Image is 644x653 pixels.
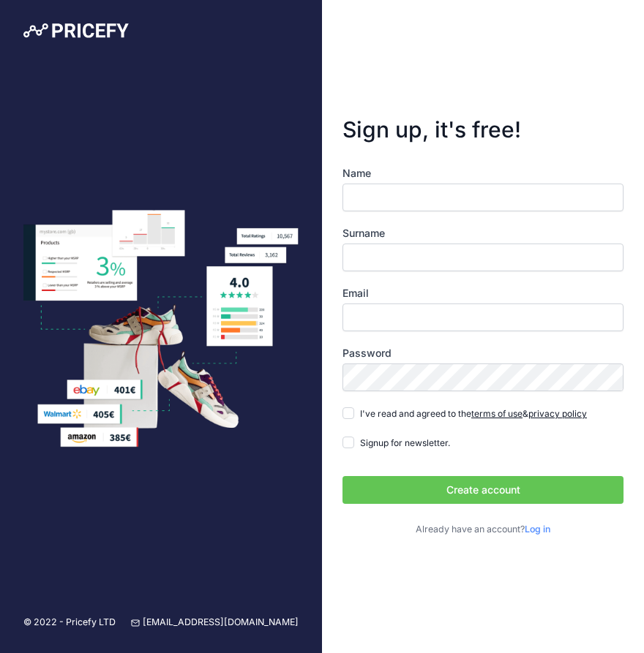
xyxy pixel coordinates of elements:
a: terms of use [471,408,523,419]
p: Already have an account? [342,523,624,537]
span: Signup for newsletter. [360,437,450,448]
img: Pricefy [23,23,129,38]
a: privacy policy [528,408,587,419]
h3: Sign up, it's free! [342,116,624,143]
label: Surname [342,226,624,241]
label: Name [342,166,624,181]
p: © 2022 - Pricefy LTD [23,616,116,630]
button: Create account [342,476,624,504]
a: [EMAIL_ADDRESS][DOMAIN_NAME] [131,616,299,630]
label: Password [342,346,624,361]
a: Log in [525,524,550,535]
label: Email [342,286,624,301]
span: I've read and agreed to the & [360,408,587,419]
